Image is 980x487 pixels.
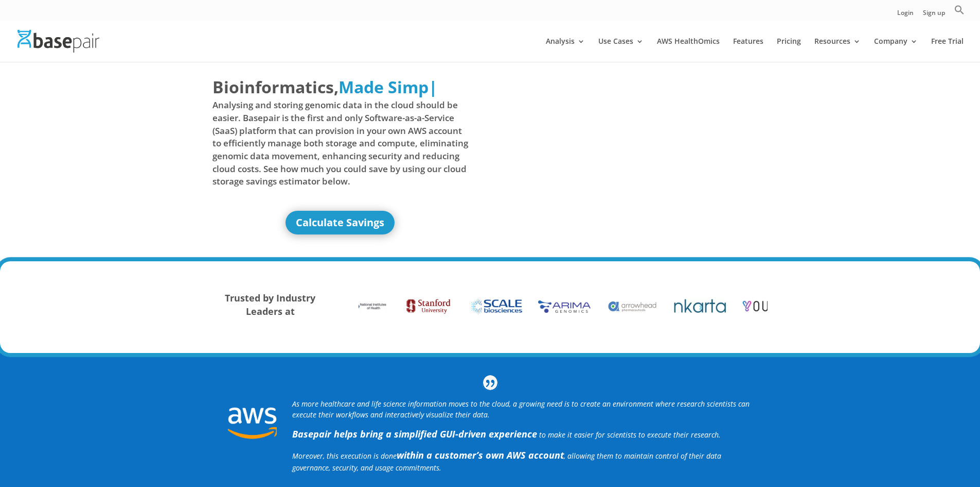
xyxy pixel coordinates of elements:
iframe: Basepair - NGS Analysis Simplified [498,75,754,220]
img: Basepair [17,30,99,52]
span: Moreover, this execution is done , allowing them to maintain control of their data governance, se... [292,451,721,473]
a: Free Trial [931,38,964,62]
a: Features [733,38,763,62]
strong: Basepair helps bring a simplified GUI-driven experience [292,428,537,440]
a: AWS HealthOmics [657,38,720,62]
span: Analysing and storing genomic data in the cloud should be easier. Basepair is the first and only ... [212,99,469,188]
svg: Search [954,5,965,15]
span: | [429,76,438,98]
a: Calculate Savings [286,211,395,234]
a: Company [874,38,918,62]
iframe: Drift Widget Chat Controller [929,435,968,475]
i: As more healthcare and life science information moves to the cloud, a growing need is to create a... [292,399,750,419]
a: Analysis [546,38,585,62]
a: Resources [814,38,861,62]
a: Use Cases [598,38,644,62]
b: within a customer’s own AWS account [397,449,564,461]
span: to make it easier for scientists to execute their research. [539,430,721,440]
a: Sign up [923,10,945,21]
span: Bioinformatics, [212,75,338,99]
a: Search Icon Link [954,5,965,21]
a: Login [897,10,914,21]
span: Made Simp [338,76,429,98]
a: Pricing [777,38,801,62]
strong: Trusted by Industry Leaders at [225,292,315,317]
